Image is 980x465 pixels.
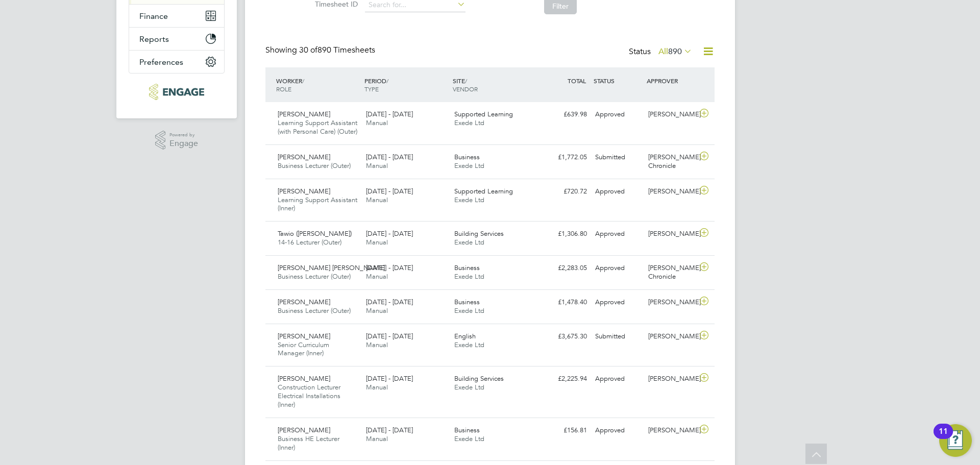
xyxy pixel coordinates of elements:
div: £2,283.05 [538,260,591,277]
span: / [465,77,467,85]
span: [PERSON_NAME] [278,332,330,340]
span: Business [454,263,480,272]
div: [PERSON_NAME] Chronicle [644,149,697,175]
div: [PERSON_NAME] [644,422,697,439]
span: [PERSON_NAME] [278,153,330,161]
span: [DATE] - [DATE] [366,110,413,118]
span: Business Lecturer (Outer) [278,272,351,281]
span: Business HE Lecturer (Inner) [278,434,339,452]
span: Exede Ltd [454,383,484,391]
span: [PERSON_NAME] [278,426,330,434]
span: 890 [668,46,682,57]
span: Construction Lecturer Electrical Installations (Inner) [278,383,340,409]
span: Learning Support Assistant (Inner) [278,195,357,213]
span: [DATE] - [DATE] [366,298,413,306]
div: [PERSON_NAME] [644,226,697,242]
span: Manual [366,238,388,247]
div: £156.81 [538,422,591,439]
div: Approved [591,422,644,439]
span: [DATE] - [DATE] [366,153,413,161]
span: Supported Learning [454,187,513,195]
div: STATUS [591,71,644,90]
span: Manual [366,161,388,170]
div: £2,225.94 [538,371,591,387]
span: Exede Ltd [454,272,484,281]
span: [DATE] - [DATE] [366,426,413,434]
span: Powered by [169,131,198,139]
span: Exede Ltd [454,161,484,170]
span: Finance [139,11,168,21]
span: [DATE] - [DATE] [366,263,413,272]
div: [PERSON_NAME] [644,183,697,200]
div: £1,306.80 [538,226,591,242]
span: Exede Ltd [454,340,484,349]
span: Manual [366,434,388,443]
span: English [454,332,476,340]
span: Supported Learning [454,110,513,118]
span: Building Services [454,374,504,383]
span: [PERSON_NAME] [278,187,330,195]
span: Exede Ltd [454,238,484,247]
a: Powered byEngage [155,131,199,150]
label: All [658,46,692,57]
span: Reports [139,34,169,44]
span: 14-16 Lecturer (Outer) [278,238,341,247]
div: Showing [265,45,377,56]
a: Go to home page [129,84,225,100]
div: [PERSON_NAME] [644,371,697,387]
span: Learning Support Assistant (with Personal Care) (Outer) [278,118,357,136]
div: £1,772.05 [538,149,591,166]
button: Preferences [129,51,224,73]
div: Approved [591,106,644,123]
div: Submitted [591,149,644,166]
div: APPROVER [644,71,697,90]
span: [DATE] - [DATE] [366,187,413,195]
span: [PERSON_NAME] [278,298,330,306]
button: Reports [129,28,224,50]
span: VENDOR [453,85,478,93]
div: £1,478.40 [538,294,591,311]
span: Manual [366,272,388,281]
span: ROLE [276,85,291,93]
span: Business [454,426,480,434]
span: Manual [366,195,388,204]
span: Business [454,153,480,161]
span: Senior Curriculum Manager (Inner) [278,340,329,358]
span: Exede Ltd [454,118,484,127]
span: Manual [366,306,388,315]
span: Engage [169,139,198,148]
div: Approved [591,294,644,311]
div: [PERSON_NAME] [644,328,697,345]
span: [DATE] - [DATE] [366,374,413,383]
div: Approved [591,371,644,387]
span: Preferences [139,57,183,67]
span: TOTAL [568,77,586,85]
div: £639.98 [538,106,591,123]
span: [PERSON_NAME] [278,110,330,118]
button: Finance [129,5,224,27]
img: xede-logo-retina.png [149,84,204,100]
span: Tawio ([PERSON_NAME]) [278,229,352,238]
span: Exede Ltd [454,306,484,315]
div: £720.72 [538,183,591,200]
span: 890 Timesheets [299,45,375,55]
span: Building Services [454,229,504,238]
span: / [386,77,388,85]
span: Manual [366,340,388,349]
span: [DATE] - [DATE] [366,229,413,238]
div: £3,675.30 [538,328,591,345]
div: Approved [591,183,644,200]
span: TYPE [364,85,379,93]
span: Business Lecturer (Outer) [278,306,351,315]
span: Manual [366,383,388,391]
div: Approved [591,260,644,277]
span: 30 of [299,45,317,55]
span: / [302,77,304,85]
span: Manual [366,118,388,127]
span: [PERSON_NAME] [278,374,330,383]
span: Business [454,298,480,306]
span: Exede Ltd [454,434,484,443]
div: [PERSON_NAME] [644,106,697,123]
span: Exede Ltd [454,195,484,204]
div: Status [629,45,694,59]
